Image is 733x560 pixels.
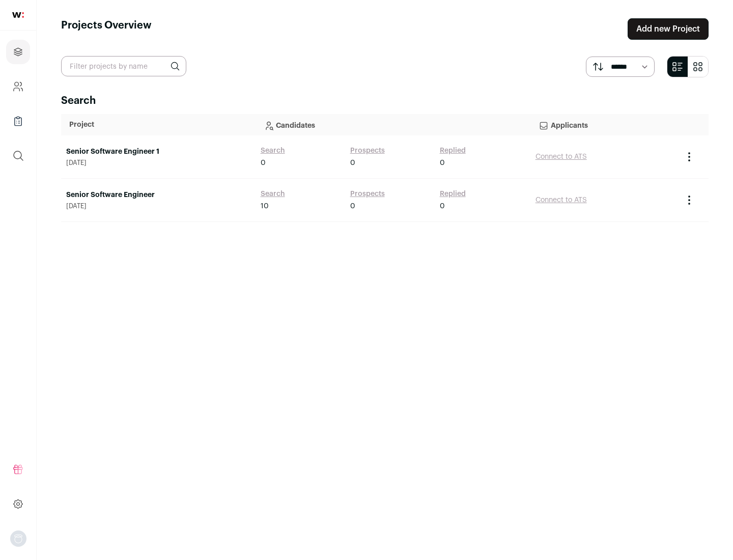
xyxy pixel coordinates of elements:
[440,158,445,168] span: 0
[440,189,466,199] a: Replied
[535,197,587,204] a: Connect to ATS
[66,202,250,210] span: [DATE]
[350,201,355,211] span: 0
[61,56,186,76] input: Filter projects by name
[683,194,695,206] button: Project Actions
[69,120,247,130] p: Project
[261,158,266,168] span: 0
[264,115,522,135] p: Candidates
[12,12,24,18] img: wellfound-shorthand-0d5821cbd27db2630d0214b213865d53afaa358527fdda9d0ea32b1df1b89c2c.svg
[350,189,385,199] a: Prospects
[10,530,26,547] img: nopic.png
[628,18,709,40] a: Add new Project
[539,115,670,135] p: Applicants
[350,146,385,156] a: Prospects
[6,109,30,133] a: Company Lists
[66,147,250,157] a: Senior Software Engineer 1
[350,158,355,168] span: 0
[440,146,466,156] a: Replied
[535,153,587,160] a: Connect to ATS
[66,190,250,200] a: Senior Software Engineer
[10,530,26,547] button: Open dropdown
[61,18,152,40] h1: Projects Overview
[66,159,250,167] span: [DATE]
[61,94,709,108] h2: Search
[261,189,285,199] a: Search
[261,201,269,211] span: 10
[440,201,445,211] span: 0
[261,146,285,156] a: Search
[6,40,30,64] a: Projects
[6,74,30,99] a: Company and ATS Settings
[683,151,695,163] button: Project Actions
